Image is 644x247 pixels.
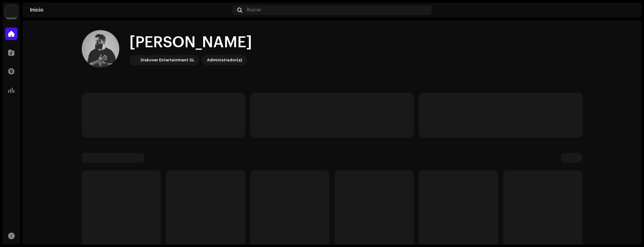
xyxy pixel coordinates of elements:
div: Diskover Entertainment SL [141,56,194,64]
span: Buscar [247,8,261,13]
div: [PERSON_NAME] [129,33,252,53]
img: 297a105e-aa6c-4183-9ff4-27133c00f2e2 [5,5,18,18]
div: Administrador(a) [207,56,242,64]
img: 64330119-7c00-4796-a648-24c9ce22806e [624,5,634,15]
div: Inicio [30,8,230,13]
img: 64330119-7c00-4796-a648-24c9ce22806e [82,30,119,68]
img: 297a105e-aa6c-4183-9ff4-27133c00f2e2 [131,56,138,64]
